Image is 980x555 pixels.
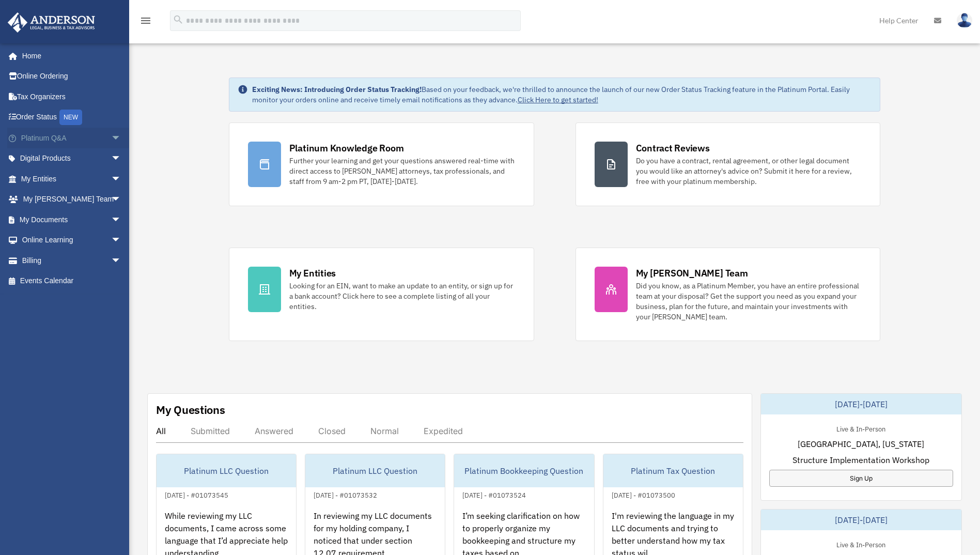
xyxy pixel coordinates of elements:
a: Tax Organizers [7,86,137,107]
i: menu [139,14,152,27]
div: Platinum Knowledge Room [289,142,404,155]
a: Online Ordering [7,66,137,87]
div: Contract Reviews [636,142,710,155]
span: arrow_drop_down [111,128,132,149]
span: arrow_drop_down [111,168,132,190]
div: My [PERSON_NAME] Team [636,267,748,280]
div: Looking for an EIN, want to make an update to an entity, or sign up for a bank account? Click her... [289,281,515,312]
span: [GEOGRAPHIC_DATA], [US_STATE] [798,438,924,450]
div: All [156,426,166,436]
div: Platinum Tax Question [603,454,743,487]
a: Online Learningarrow_drop_down [7,230,137,251]
img: User Pic [957,13,972,28]
div: Expedited [424,426,463,436]
a: My Entitiesarrow_drop_down [7,168,137,189]
div: [DATE] - #01073524 [454,489,534,500]
div: [DATE]-[DATE] [761,394,961,414]
span: arrow_drop_down [111,209,132,230]
div: Platinum LLC Question [305,454,445,487]
a: Contract Reviews Do you have a contract, rental agreement, or other legal document you would like... [575,122,881,206]
span: arrow_drop_down [111,189,132,210]
div: Based on your feedback, we're thrilled to announce the launch of our new Order Status Tracking fe... [252,84,872,105]
div: Platinum LLC Question [157,454,296,487]
div: Platinum Bookkeeping Question [454,454,594,487]
a: My [PERSON_NAME] Teamarrow_drop_down [7,189,137,210]
img: Anderson Advisors Platinum Portal [5,12,98,33]
span: arrow_drop_down [111,230,132,251]
a: Click Here to get started! [518,95,598,104]
div: [DATE]-[DATE] [761,510,961,530]
div: Submitted [191,426,230,436]
a: Events Calendar [7,271,137,291]
a: Billingarrow_drop_down [7,250,137,271]
a: Platinum Q&Aarrow_drop_down [7,128,137,148]
div: [DATE] - #01073545 [157,489,237,500]
div: Answered [255,426,293,436]
div: [DATE] - #01073500 [603,489,683,500]
i: search [173,14,184,25]
div: My Questions [156,402,225,418]
a: My Entities Looking for an EIN, want to make an update to an entity, or sign up for a bank accoun... [229,248,534,341]
span: Structure Implementation Workshop [792,454,929,466]
div: Further your learning and get your questions answered real-time with direct access to [PERSON_NAM... [289,156,515,187]
a: Sign Up [769,470,953,487]
span: arrow_drop_down [111,148,132,169]
div: My Entities [289,267,336,280]
div: Closed [318,426,346,436]
div: Did you know, as a Platinum Member, you have an entire professional team at your disposal? Get th... [636,281,862,322]
a: menu [139,18,152,27]
div: Normal [370,426,399,436]
div: Live & In-Person [828,423,894,434]
strong: Exciting News: Introducing Order Status Tracking! [252,85,422,94]
a: Home [7,45,132,66]
a: Digital Productsarrow_drop_down [7,148,137,169]
a: My [PERSON_NAME] Team Did you know, as a Platinum Member, you have an entire professional team at... [575,248,881,341]
a: Order StatusNEW [7,107,137,128]
span: arrow_drop_down [111,250,132,271]
a: Platinum Knowledge Room Further your learning and get your questions answered real-time with dire... [229,122,534,206]
div: Live & In-Person [828,538,894,549]
div: NEW [59,110,82,125]
div: Do you have a contract, rental agreement, or other legal document you would like an attorney's ad... [636,156,862,187]
div: [DATE] - #01073532 [305,489,385,500]
a: My Documentsarrow_drop_down [7,209,137,230]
